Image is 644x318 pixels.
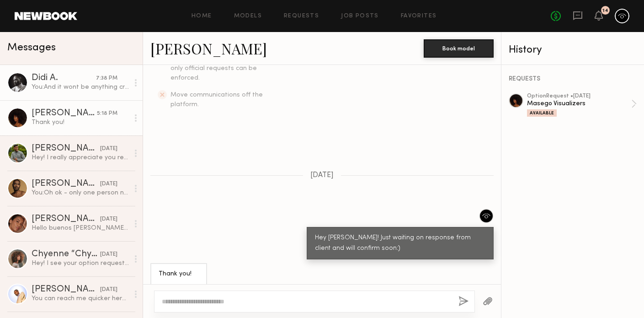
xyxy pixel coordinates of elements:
div: [PERSON_NAME] [32,215,100,224]
span: Move communications off the platform. [170,92,263,108]
div: Hey [PERSON_NAME]! Just waiting on response from client and will confirm soon:) [315,233,485,254]
span: Expect verbal commitments to hold - only official requests can be enforced. [170,56,286,81]
div: 7:38 PM [96,74,117,83]
div: Chyenne “Chy” [PERSON_NAME] [32,250,100,259]
div: Thank you! [159,269,199,280]
div: 5:18 PM [97,109,117,118]
div: You can reach me quicker here [PHONE_NUMBER]. Is this shoot still on? [32,294,129,303]
a: Book model [424,44,494,52]
div: Didi A. [32,74,96,83]
button: Book model [424,39,494,58]
div: [PERSON_NAME] [32,179,100,189]
div: Available [527,109,557,117]
a: Favorites [401,13,437,19]
div: [DATE] [100,250,117,259]
div: [PERSON_NAME] [32,144,100,153]
div: Thank you! [32,118,129,127]
div: Masego Visualizers [527,99,631,108]
span: [DATE] [310,172,334,179]
div: option Request • [DATE] [527,93,631,99]
a: Home [192,13,212,19]
div: You: And it wont be anything crazy like above, just a name or a star- something more simple [32,83,129,92]
div: [DATE] [100,215,117,224]
a: optionRequest •[DATE]Masego VisualizersAvailable [527,93,637,117]
div: Hello buenos [PERSON_NAME]. I submitted because I was planning to be in [GEOGRAPHIC_DATA], but a ... [32,224,129,232]
div: [DATE] [100,180,117,189]
div: [DATE] [100,286,117,294]
div: [PERSON_NAME] [32,285,100,294]
a: Requests [284,13,319,19]
span: Messages [7,43,56,53]
div: History [509,45,637,55]
div: Hey! I see your option request for [DATE], I would have accepted it if I was in town, but unfortu... [32,259,129,268]
div: 14 [602,8,608,13]
div: Hey! I really appreciate you reaching out. Unfortunately I’ve got a conflict and won’t be able to... [32,153,129,162]
div: [DATE] [100,145,117,153]
div: REQUESTS [509,76,637,82]
a: Job Posts [341,13,379,19]
div: You: Oh ok - only one person needs to shave so I can put you down as someone who doesn't get it s... [32,189,129,197]
a: Models [234,13,262,19]
div: [PERSON_NAME] [32,109,97,118]
a: [PERSON_NAME] [150,38,267,58]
